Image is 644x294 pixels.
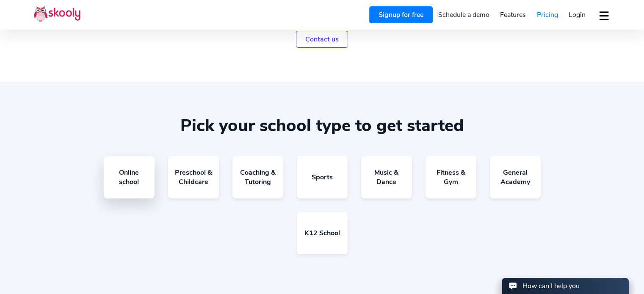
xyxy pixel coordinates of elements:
[426,156,476,198] a: Fitness & Gym
[563,8,591,22] a: Login
[598,6,610,25] button: dropdown menu
[297,212,348,254] a: K12 School
[297,156,348,198] a: Sports
[34,115,610,136] div: Pick your school type to get started
[296,31,348,48] a: Contact us
[168,156,219,198] a: Preschool & Childcare
[569,10,586,19] span: Login
[495,8,531,22] a: Features
[537,10,558,19] span: Pricing
[232,156,283,198] a: Coaching & Tutoring
[433,8,495,22] a: Schedule a demo
[34,5,80,22] img: Skooly
[369,6,433,23] a: Signup for free
[361,156,412,198] a: Music & Dance
[531,8,564,22] a: Pricing
[104,156,155,198] a: Online school
[490,156,541,198] a: General Academy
